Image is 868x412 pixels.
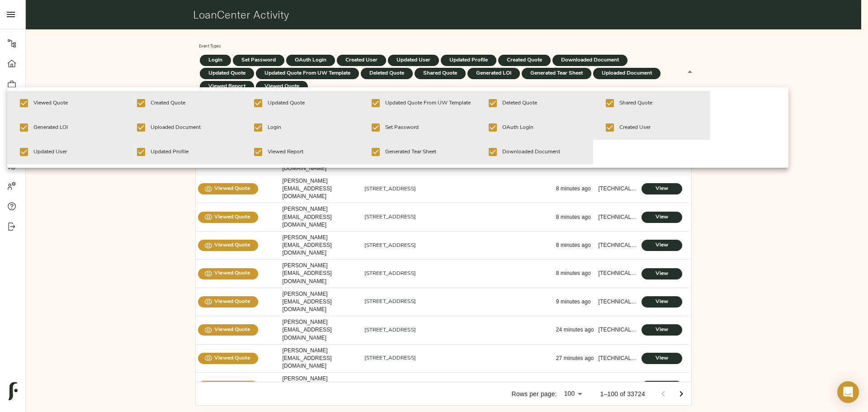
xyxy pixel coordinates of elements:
span: Set Password [385,123,469,132]
span: Updated Quote [268,99,351,107]
span: Downloaded Document [502,148,586,156]
span: Created Quote [151,99,234,107]
span: Generated Tear Sheet [385,148,469,156]
span: Updated User [33,148,117,156]
span: Shared Quote [619,99,703,107]
span: Viewed Report [268,148,351,156]
span: Login [268,123,351,132]
span: Updated Quote From UW Template [385,99,469,107]
span: Viewed Quote [33,99,117,107]
span: Created User [619,123,703,132]
div: Open Intercom Messenger [837,381,859,403]
span: Updated Profile [151,148,234,156]
span: Generated LOI [33,123,117,132]
span: OAuth Login [502,123,586,132]
span: Uploaded Document [151,123,234,132]
span: Deleted Quote [502,99,586,107]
